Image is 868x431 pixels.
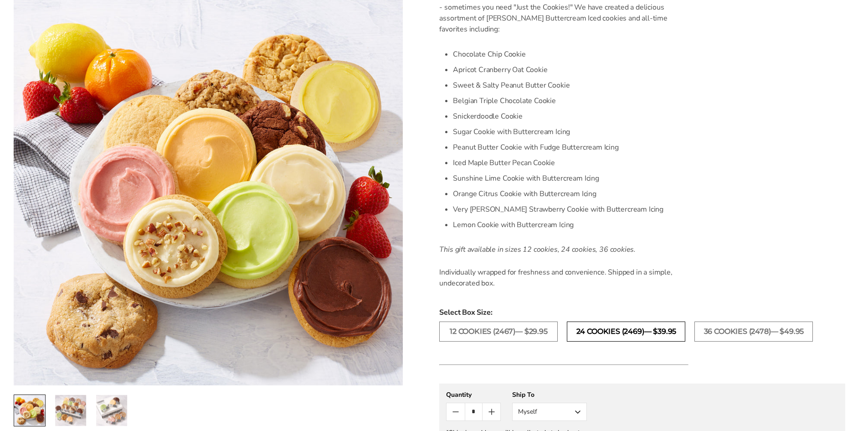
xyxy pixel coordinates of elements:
img: Just The Cookies - Summer Assorted Cookies [14,395,45,426]
button: Count minus [447,403,464,421]
li: Chocolate Chip Cookie [453,47,688,62]
p: Individually wrapped for freshness and convenience. Shipped in a simple, undecorated box. [439,267,688,289]
li: Lemon Cookie with Buttercream Icing [453,217,688,233]
label: 36 COOKIES (2478)— $49.95 [694,322,813,342]
input: Quantity [465,403,483,421]
li: Sweet & Salty Peanut Butter Cookie [453,78,688,93]
img: Just The Cookies - Summer Assorted Cookies [55,395,86,426]
li: Belgian Triple Chocolate Cookie [453,93,688,109]
li: Iced Maple Butter Pecan Cookie [453,155,688,171]
button: Count plus [483,403,500,421]
span: Select Box Size: [439,307,845,318]
div: Ship To [512,390,587,399]
label: 12 COOKIES (2467)— $29.95 [439,322,558,342]
img: Just The Cookies - Summer Assorted Cookies [96,395,127,426]
a: 2 / 3 [55,395,87,426]
li: Snickerdoodle Cookie [453,109,688,124]
label: 24 COOKIES (2469)— $39.95 [567,322,685,342]
button: Myself [512,403,587,421]
div: Quantity [446,390,501,399]
li: Peanut Butter Cookie with Fudge Buttercream Icing [453,140,688,155]
li: Very [PERSON_NAME] Strawberry Cookie with Buttercream Icing [453,202,688,217]
li: Sugar Cookie with Buttercream Icing [453,124,688,140]
li: Sunshine Lime Cookie with Buttercream Icing [453,171,688,186]
em: This gift available in sizes 12 cookies, 24 cookies, 36 cookies. [439,244,636,254]
a: 1 / 3 [14,395,46,426]
li: Apricot Cranberry Oat Cookie [453,62,688,78]
a: 3 / 3 [96,395,128,426]
li: Orange Citrus Cookie with Buttercream Icing [453,186,688,202]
